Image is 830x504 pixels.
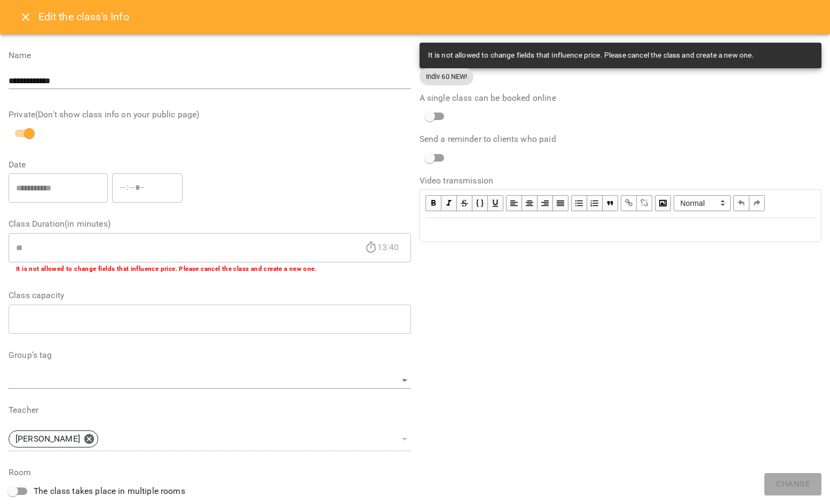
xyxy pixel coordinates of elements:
[9,51,411,60] label: Name
[522,195,537,211] button: Align Center
[733,195,749,211] button: Undo
[34,485,185,498] span: The class takes place in multiple rooms
[655,195,671,211] button: Image
[571,195,587,211] button: UL
[13,4,38,30] button: Close
[587,195,603,211] button: OL
[553,195,568,211] button: Align Justify
[9,161,411,169] label: Date
[9,351,411,359] label: Group's tag
[420,94,822,102] label: A single class can be booked online
[506,195,522,211] button: Align Left
[9,406,411,414] label: Teacher
[472,195,488,211] button: Monospace
[9,468,411,477] label: Room
[621,195,637,211] button: Link
[38,9,129,25] h6: Edit the class's Info
[674,195,731,211] span: Normal
[537,195,553,211] button: Align Right
[441,195,457,211] button: Italic
[9,291,411,300] label: Class capacity
[9,220,411,228] label: Class Duration(in minutes)
[488,195,503,211] button: Underline
[457,195,472,211] button: Strikethrough
[15,433,80,445] p: [PERSON_NAME]
[420,135,822,143] label: Send a reminder to clients who paid
[9,110,411,119] label: Private(Don't show class info on your public page)
[420,177,822,185] label: Video transmission
[749,195,765,211] button: Redo
[421,219,821,241] div: Edit text
[428,46,754,65] div: It is not allowed to change fields that influence price. Please cancel the class and create a new...
[9,430,98,447] div: [PERSON_NAME]
[9,427,411,451] div: [PERSON_NAME]
[16,265,317,273] b: It is not allowed to change fields that influence price. Please cancel the class and create a new...
[603,195,618,211] button: Blockquote
[425,195,441,211] button: Bold
[420,71,474,82] span: Indiv 60 NEW!
[637,195,652,211] button: Remove Link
